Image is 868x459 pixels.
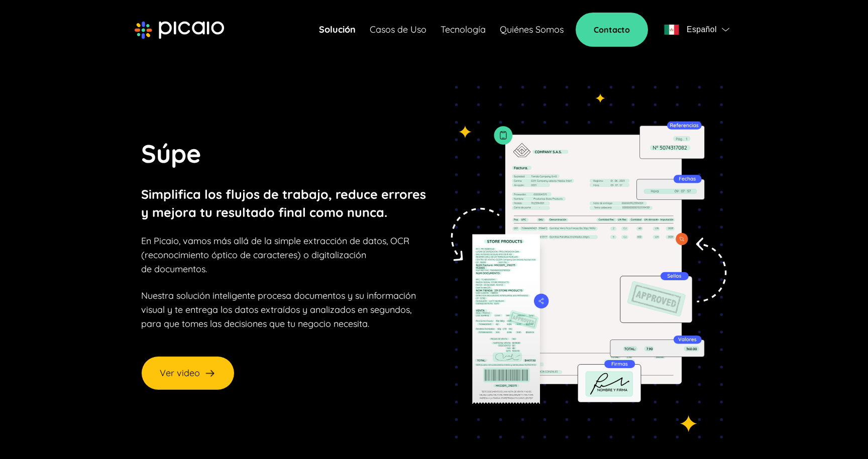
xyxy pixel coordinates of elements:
[441,23,486,37] a: Tecnología
[141,138,201,169] span: Súpe
[664,25,679,35] img: flag
[135,21,224,39] img: picaio-logo
[141,185,426,221] p: Simplifica los flujos de trabajo, reduce errores y mejora tu resultado final como nunca.
[576,13,648,47] a: Contacto
[319,23,356,37] a: Solución
[141,356,235,390] button: Ver video
[141,289,416,331] p: Nuestra solución inteligente procesa documentos y su información visual y te entrega los datos ex...
[687,23,717,37] span: Español
[370,23,426,37] a: Casos de Uso
[204,367,216,379] img: arrow-right
[440,86,727,438] img: tedioso-img
[500,23,564,37] a: Quiénes Somos
[722,28,729,32] img: flag
[141,235,409,275] span: En Picaio, vamos más allá de la simple extracción de datos, OCR (reconocimiento óptico de caracte...
[660,20,733,40] button: flagEspañolflag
